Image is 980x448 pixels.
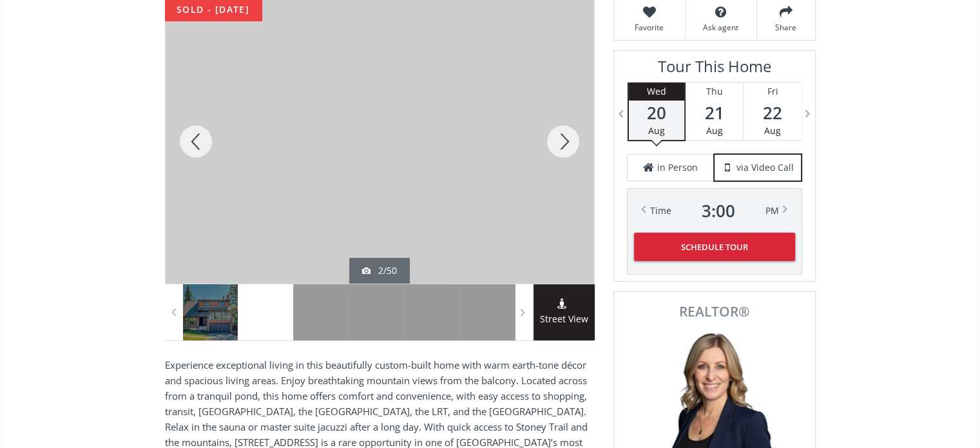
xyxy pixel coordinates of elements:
[686,83,743,101] div: Thu
[702,202,735,220] span: 3 : 00
[620,22,678,33] span: Favorite
[629,104,684,122] span: 20
[744,83,802,101] div: Fri
[686,104,743,122] span: 21
[744,104,802,122] span: 22
[657,161,698,174] span: in Person
[764,22,809,33] span: Share
[692,22,750,33] span: Ask agent
[627,57,802,82] h3: Tour This Home
[634,233,795,261] button: Schedule Tour
[648,124,665,137] span: Aug
[362,264,397,277] div: 2/50
[736,161,794,174] span: via Video Call
[650,202,779,220] div: Time PM
[764,124,781,137] span: Aug
[628,305,801,318] span: REALTOR®
[629,83,684,101] div: Wed
[533,312,595,327] span: Street View
[706,124,722,137] span: Aug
